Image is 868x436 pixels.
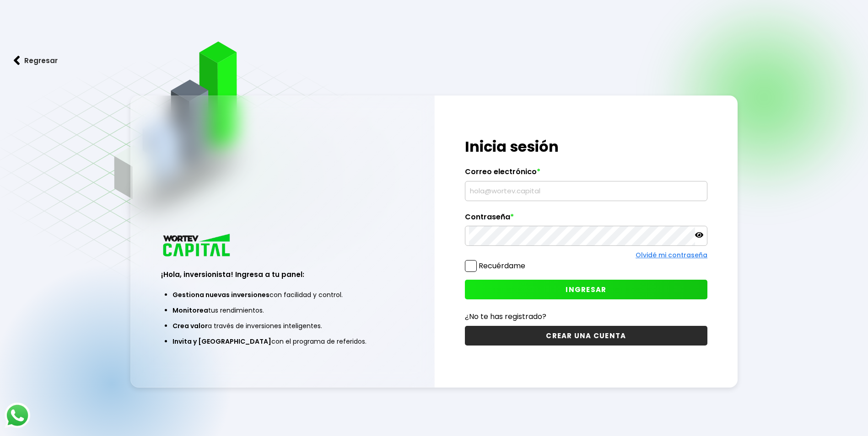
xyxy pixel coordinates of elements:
[5,403,30,428] img: logos_whatsapp-icon.242b2217.svg
[465,280,707,299] button: INGRESAR
[465,136,707,158] h1: Inicia sesión
[173,303,392,318] li: tus rendimientos.
[636,250,707,260] a: Olvidé mi contraseña
[566,285,606,294] span: INGRESAR
[465,311,707,346] a: ¿No te has registrado?CREAR UNA CUENTA
[161,269,404,280] h3: ¡Hola, inversionista! Ingresa a tu panel:
[465,213,707,226] label: Contraseña
[173,306,208,315] span: Monitorea
[173,321,208,330] span: Crea valor
[465,311,707,322] p: ¿No te has registrado?
[173,334,392,349] li: con el programa de referidos.
[173,287,392,303] li: con facilidad y control.
[14,56,20,65] img: flecha izquierda
[173,290,270,299] span: Gestiona nuevas inversiones
[173,337,271,346] span: Invita y [GEOGRAPHIC_DATA]
[479,261,525,271] label: Recuérdame
[465,167,707,181] label: Correo electrónico
[173,318,392,334] li: a través de inversiones inteligentes.
[161,233,233,260] img: logo_wortev_capital
[465,326,707,346] button: CREAR UNA CUENTA
[469,181,703,201] input: hola@wortev.capital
